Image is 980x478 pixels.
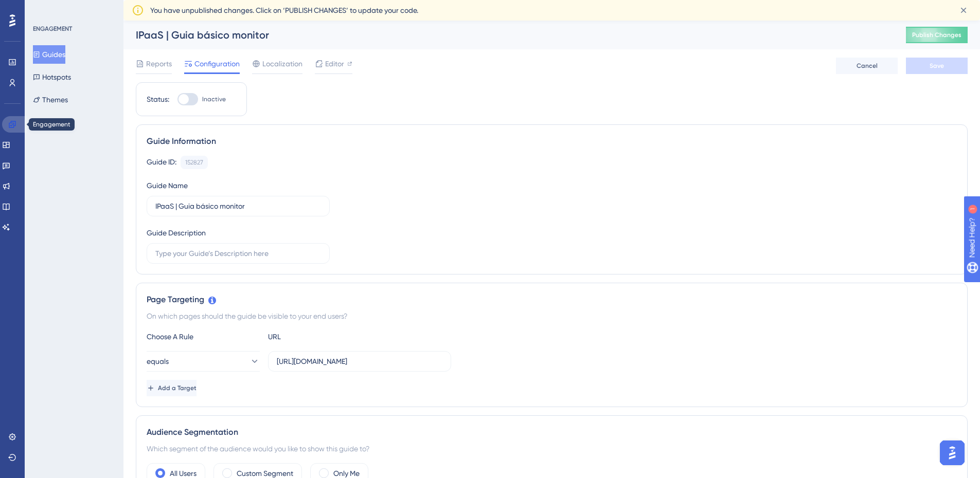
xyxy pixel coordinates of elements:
div: ENGAGEMENT [33,25,72,33]
div: Status: [147,93,169,105]
div: Audience Segmentation [147,426,957,438]
iframe: UserGuiding AI Assistant Launcher [937,437,968,468]
span: Save [930,62,944,70]
div: Page Targeting [147,293,957,306]
div: 1 [72,5,75,13]
button: equals [147,351,260,372]
input: yourwebsite.com/path [277,356,442,367]
span: Localization [262,58,302,70]
span: Editor [325,58,344,70]
div: Guide Information [147,135,957,148]
div: Guide Name [147,179,188,192]
span: Reports [146,58,172,70]
span: Cancel [857,62,878,70]
span: Inactive [202,95,226,103]
span: You have unpublished changes. Click on ‘PUBLISH CHANGES’ to update your code. [150,4,418,16]
span: Configuration [194,58,240,70]
div: Choose A Rule [147,330,260,343]
button: Guides [33,45,65,64]
div: IPaaS | Guia básico monitor [136,28,880,42]
button: Themes [33,90,68,109]
span: equals [147,355,169,367]
button: Publish Changes [906,27,968,43]
button: Cancel [836,58,898,74]
input: Type your Guide’s Name here [155,200,321,212]
span: Add a Target [158,384,197,392]
div: Guide Description [147,227,206,239]
input: Type your Guide’s Description here [155,248,321,259]
button: Hotspots [33,68,71,86]
div: Guide ID: [147,156,176,169]
div: Which segment of the audience would you like to show this guide to? [147,443,957,455]
button: Add a Target [147,380,197,396]
div: 152827 [185,158,203,167]
div: On which pages should the guide be visible to your end users? [147,310,957,322]
div: URL [268,330,381,343]
span: Need Help? [24,3,64,15]
span: Publish Changes [912,31,961,39]
button: Save [906,58,968,74]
